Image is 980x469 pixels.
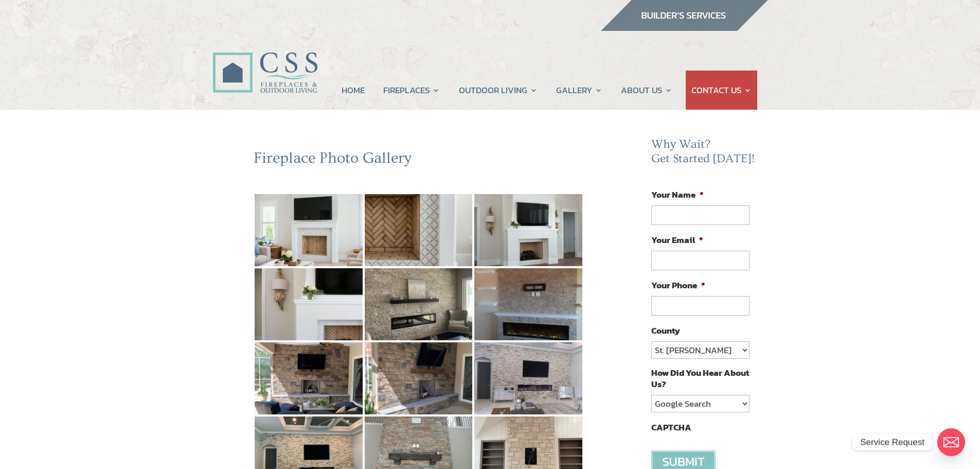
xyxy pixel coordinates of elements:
img: 8 [365,342,473,414]
label: CAPTCHA [651,422,691,433]
a: ABOUT US [621,71,672,110]
img: 2 [365,194,473,266]
img: 7 [255,342,363,414]
img: 9 [474,342,582,414]
img: 3 [474,194,582,266]
a: GALLERY [556,71,602,110]
a: FIREPLACES [383,71,440,110]
h2: Fireplace Photo Gallery [254,149,584,172]
label: Your Phone [651,280,705,291]
label: Your Email [651,234,703,246]
a: Email [937,428,965,456]
img: 5 [365,268,473,340]
a: builder services construction supply [600,21,768,34]
h2: Why Wait? Get Started [DATE]! [651,137,757,171]
label: How Did You Hear About Us? [651,367,749,390]
img: 6 [474,268,582,340]
a: CONTACT US [691,71,752,110]
img: CSS Fireplaces & Outdoor Living (Formerly Construction Solutions & Supply)- Jacksonville Ormond B... [212,24,317,98]
label: Your Name [651,189,704,200]
a: HOME [342,71,365,110]
label: County [651,325,680,336]
img: 1 [255,194,363,266]
a: OUTDOOR LIVING [459,71,538,110]
img: 4 [255,268,363,340]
